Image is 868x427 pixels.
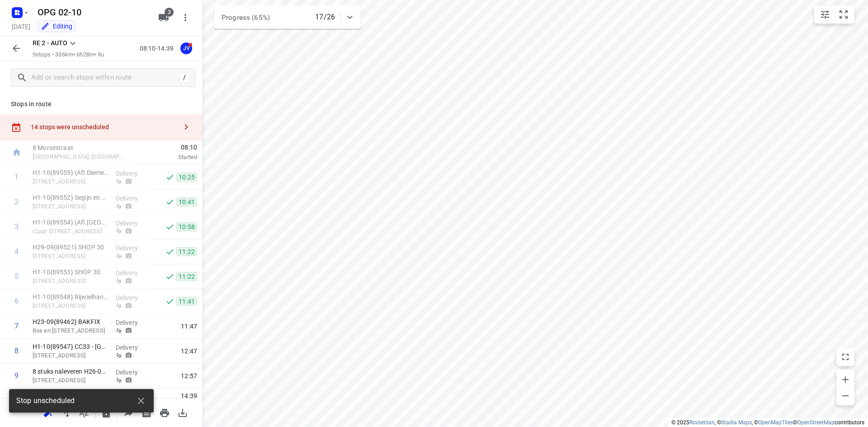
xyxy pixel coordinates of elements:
[33,342,108,351] p: H1-10{89547} CC33 - Amersfoort
[758,419,793,426] a: OpenMapTiles
[116,318,149,327] p: Delivery
[33,351,108,360] p: Leusderweg 92, Amersfoort
[14,197,19,206] div: 2
[721,419,752,426] a: Stadia Maps
[671,419,864,426] li: © 2025 , © , © © contributors
[181,371,197,380] span: 12:57
[181,322,197,331] span: 11:47
[31,123,177,131] div: 14 stops were unscheduled
[176,197,197,206] span: 10:41
[14,322,19,330] div: 7
[116,194,149,203] p: Delivery
[31,71,179,85] input: Add or search stops within route
[179,73,189,83] div: /
[14,297,19,305] div: 6
[814,5,854,23] div: small contained button group
[165,197,175,206] svg: Done
[156,408,174,417] span: Print route
[14,347,19,355] div: 8
[33,252,108,261] p: Haarlemmerstraat 131, Amsterdam
[165,8,174,17] span: 3
[16,396,75,406] span: Stop unscheduled
[33,277,108,286] p: Haarlemmerstraat 131, Amsterdam
[33,152,127,161] p: [GEOGRAPHIC_DATA], [GEOGRAPHIC_DATA]
[181,347,197,356] span: 12:47
[33,326,108,335] p: Bos en Lommerweg 250, Amsterdam
[176,247,197,256] span: 11:22
[33,193,108,202] p: H1-10{89552} Segijn en van Wees
[34,5,151,19] h5: OPG 02-10
[177,39,195,57] button: JV
[33,317,108,326] p: H23-09{89462} BAKFIX
[33,367,108,376] p: 8 stuks naleveren H26-09{89511} CC33 - Amersfoort
[165,297,175,306] svg: Done
[140,44,177,53] p: 08:10-14:39
[137,153,197,162] p: Started
[689,419,715,426] a: Routetitan
[116,293,149,302] p: Delivery
[165,272,175,281] svg: Done
[816,5,834,23] button: Map settings
[8,21,34,32] h5: [DATE]
[33,218,108,227] p: H1-10{89554} (Afl.[GEOGRAPHIC_DATA]) ZFP
[116,244,149,253] p: Delivery
[33,301,108,310] p: Elandsgracht 110, Amsterdam
[797,419,835,426] a: OpenStreetMap
[14,222,19,231] div: 3
[33,51,104,59] p: 9 stops • 336km • 6h28m • 9u
[137,143,197,152] span: 08:10
[180,42,192,54] div: JV
[176,173,197,182] span: 10:25
[33,168,108,177] p: H1-10{89555} (Afl.Diemen) ZFP
[177,44,195,52] span: Assigned to Jonno Vesters
[33,292,108,301] p: H1-10{89548} Rijwielhandel Comman
[155,9,173,27] button: 3
[33,267,108,277] p: H1-10{89553} SHOP 30
[137,391,197,400] span: 14:39
[315,12,335,23] p: 17/26
[116,343,149,352] p: Delivery
[33,177,108,186] p: [STREET_ADDRESS]
[33,243,108,252] p: H29-09{89521} SHOP 30
[33,143,127,152] p: 8 Morsestraat
[14,272,19,281] div: 5
[176,222,197,231] span: 10:58
[116,368,149,377] p: Delivery
[165,222,175,231] svg: Done
[14,247,19,256] div: 4
[11,99,192,109] p: Stops in route
[165,173,175,182] svg: Done
[33,376,108,385] p: Leusderweg 92, Amersfoort
[116,169,149,178] p: Delivery
[33,227,108,236] p: Czaar [STREET_ADDRESS]
[33,38,67,48] p: RE 2 - AUTO
[176,9,194,27] button: More
[174,408,192,417] span: Download route
[116,268,149,277] p: Delivery
[14,371,19,380] div: 9
[165,247,175,256] svg: Done
[176,272,197,281] span: 11:22
[222,14,270,22] span: Progress (65%)
[33,202,108,211] p: [STREET_ADDRESS]
[14,173,19,181] div: 1
[41,22,72,31] div: You are currently in edit mode.
[835,5,853,23] button: Fit zoom
[176,297,197,306] span: 11:41
[214,5,361,29] div: Progress (65%)17/26
[116,219,149,228] p: Delivery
